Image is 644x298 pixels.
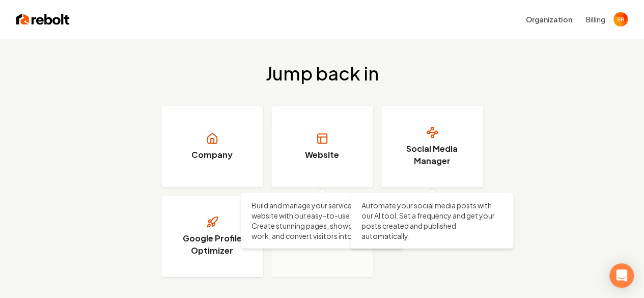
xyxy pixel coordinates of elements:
img: Brayden Robideux [613,12,628,26]
h2: Jump back in [266,63,379,84]
div: Open Intercom Messenger [609,263,634,288]
p: Build and manage your service business website with our easy-to-use editor. Create stunning pages... [251,200,393,241]
button: Organization [520,10,578,29]
h3: Google Profile Optimizer [174,232,250,257]
img: Rebolt Logo [16,12,70,26]
p: Automate your social media posts with our AI tool. Set a frequency and get your posts created and... [361,200,503,241]
h3: Website [305,149,339,161]
h3: Company [191,149,233,161]
a: Website [271,106,373,187]
a: Company [161,106,263,187]
a: Social Media Manager [381,106,483,187]
button: Open user button [613,12,628,26]
button: Billing [586,14,605,24]
h3: Social Media Manager [394,143,470,167]
a: Google Profile Optimizer [161,196,263,277]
